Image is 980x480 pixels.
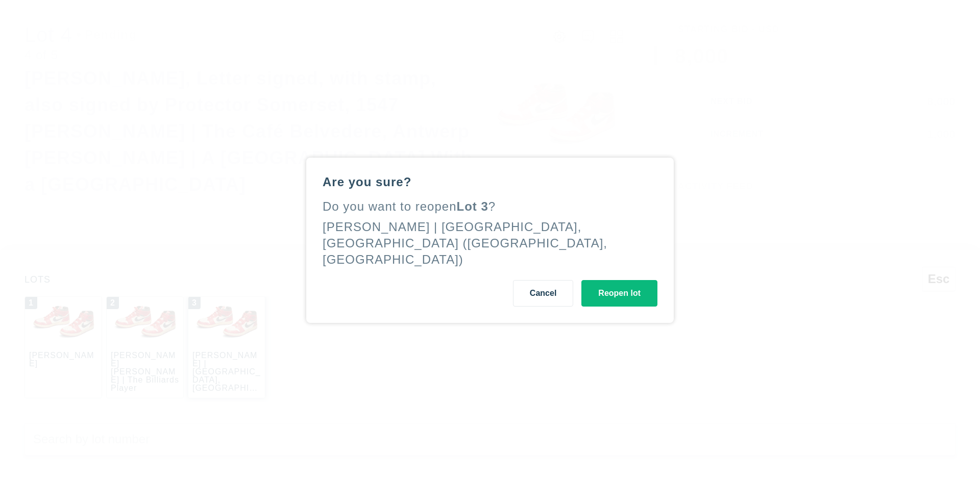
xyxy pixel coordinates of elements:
[323,174,657,190] div: Are you sure?
[513,280,573,307] button: Cancel
[323,220,607,266] div: [PERSON_NAME] | [GEOGRAPHIC_DATA], [GEOGRAPHIC_DATA] ([GEOGRAPHIC_DATA], [GEOGRAPHIC_DATA])
[581,280,657,307] button: Reopen lot
[323,198,657,215] div: Do you want to reopen ?
[457,199,488,213] span: Lot 3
